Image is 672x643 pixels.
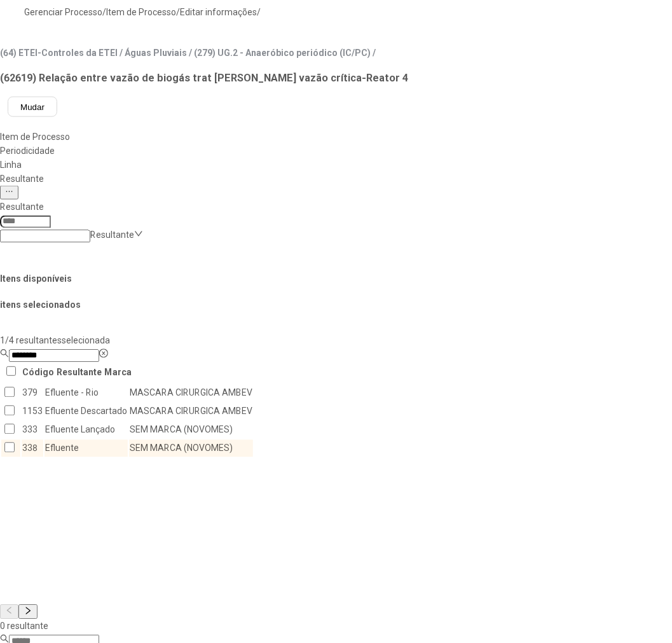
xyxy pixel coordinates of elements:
[257,7,261,17] nz-breadcrumb-separator: /
[62,336,110,346] span: selecionada
[102,7,106,17] nz-breadcrumb-separator: /
[45,422,128,439] td: Efluente Lançado
[90,230,134,240] nz-select-placeholder: Resultante
[45,385,128,402] td: Efluente - Rio
[129,440,253,457] td: SEM MARCA (NOVOMES)
[24,7,102,17] a: Gerenciar Processo
[8,97,57,117] button: Mudar
[129,403,253,420] td: MASCARA CIRURGICA AMBEV
[106,7,176,17] a: Item de Processo
[22,364,55,381] th: Código
[129,422,253,439] td: SEM MARCA (NOVOMES)
[45,403,128,420] td: Efluente Descartado
[56,364,102,381] th: Resultante
[22,385,43,402] td: 379
[104,364,132,381] th: Marca
[22,403,43,420] td: 1153
[22,422,43,439] td: 333
[180,7,257,17] a: Editar informações
[22,440,43,457] td: 338
[20,102,45,112] span: Mudar
[176,7,180,17] nz-breadcrumb-separator: /
[129,385,253,402] td: MASCARA CIRURGICA AMBEV
[45,440,128,457] td: Efluente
